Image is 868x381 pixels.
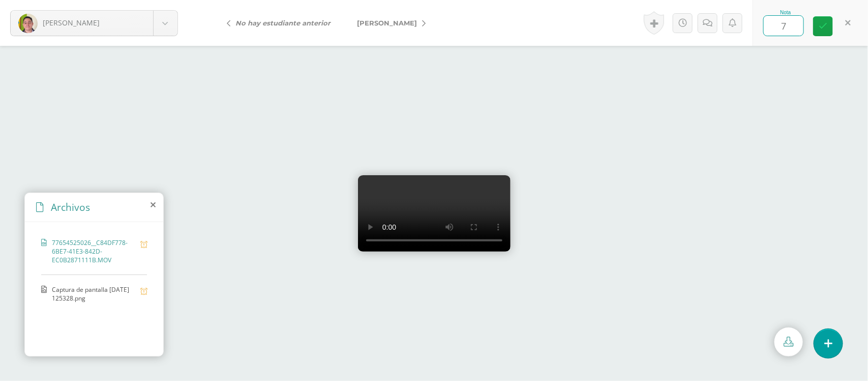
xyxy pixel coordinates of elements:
span: Archivos [51,200,90,214]
img: 84997421bd13e995b35c4cc1b3f397ce.png [18,14,38,33]
span: 77654525026__C84DF778-6BE7-41E3-842D-EC0B2871111B.MOV [52,238,135,264]
span: [PERSON_NAME] [43,18,100,28]
a: [PERSON_NAME] [11,11,177,36]
div: Nota [763,10,808,15]
i: close [151,201,156,209]
a: [PERSON_NAME] [344,11,434,35]
span: Captura de pantalla [DATE] 125328.png [52,285,135,303]
span: [PERSON_NAME] [357,19,417,27]
a: No hay estudiante anterior [219,11,344,35]
input: 0-100.0 [764,16,803,36]
i: No hay estudiante anterior [235,19,331,27]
